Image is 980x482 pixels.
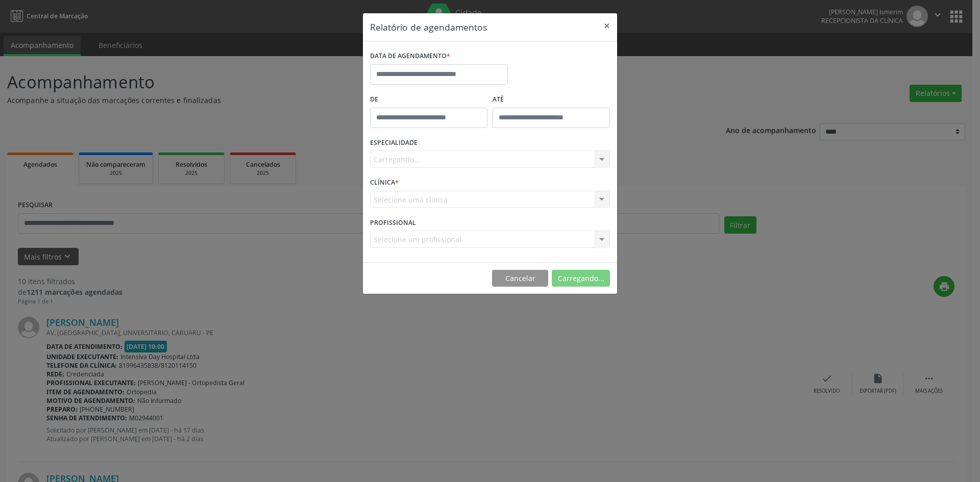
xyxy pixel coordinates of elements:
h5: Relatório de agendamentos [370,20,487,34]
button: Close [597,13,617,38]
label: De [370,92,487,108]
label: ESPECIALIDADE [370,135,418,151]
label: DATA DE AGENDAMENTO [370,48,450,64]
button: Carregando... [552,270,610,287]
label: ATÉ [493,92,610,108]
label: PROFISSIONAL [370,215,416,231]
label: CLÍNICA [370,175,399,191]
button: Cancelar [492,270,548,287]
